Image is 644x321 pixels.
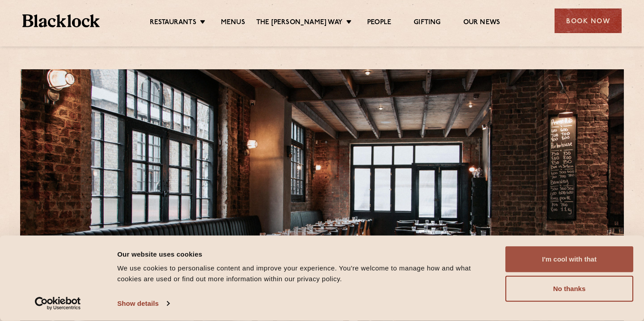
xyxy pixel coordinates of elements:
[256,18,343,28] a: The [PERSON_NAME] Way
[414,18,441,28] a: Gifting
[117,297,169,310] a: Show details
[117,263,495,284] div: We use cookies to personalise content and improve your experience. You're welcome to manage how a...
[117,249,495,259] div: Our website uses cookies
[221,18,245,28] a: Menus
[367,18,391,28] a: People
[505,276,633,302] button: No thanks
[150,18,196,28] a: Restaurants
[19,297,97,310] a: Usercentrics Cookiebot - opens in a new window
[22,14,100,27] img: BL_Textured_Logo-footer-cropped.svg
[463,18,500,28] a: Our News
[505,246,633,272] button: I'm cool with that
[555,8,622,33] div: Book Now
